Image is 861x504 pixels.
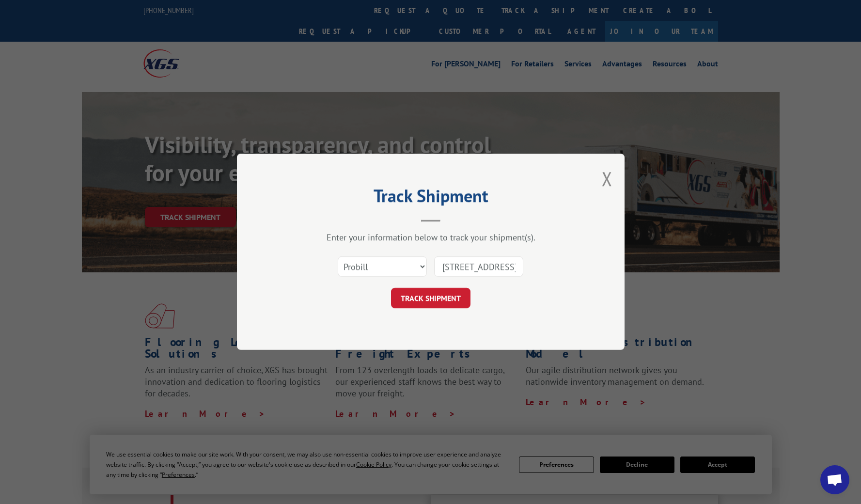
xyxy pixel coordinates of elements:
[820,465,849,494] div: Open chat
[602,166,612,191] button: Close modal
[391,288,470,309] button: TRACK SHIPMENT
[285,189,576,207] h2: Track Shipment
[434,257,523,277] input: Number(s)
[285,232,576,243] div: Enter your information below to track your shipment(s).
